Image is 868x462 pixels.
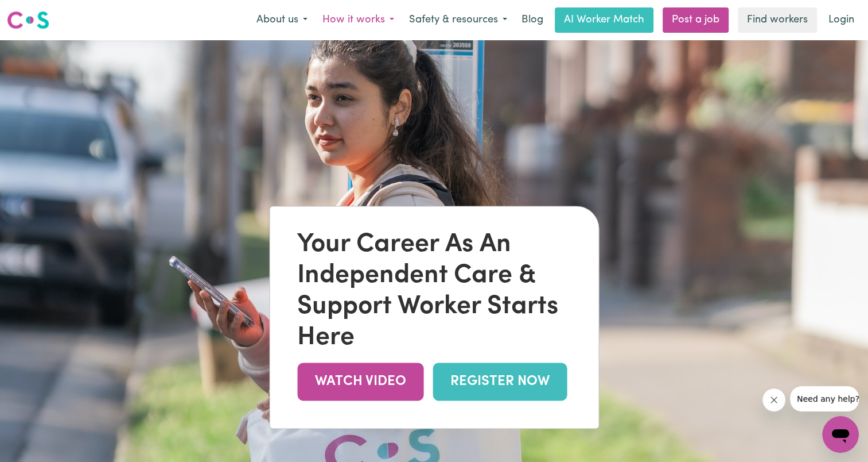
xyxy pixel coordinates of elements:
a: Login [822,7,861,33]
a: Blog [515,7,550,33]
a: REGISTER NOW [433,363,567,401]
a: WATCH VIDEO [297,363,423,401]
button: How it works [315,8,402,32]
iframe: Button to launch messaging window [822,416,859,453]
iframe: Close message [762,388,785,411]
div: Your Career As An Independent Care & Support Worker Starts Here [297,230,571,354]
a: Post a job [663,7,729,33]
a: Careseekers logo [7,7,49,33]
span: Need any help? [7,8,69,17]
a: AI Worker Match [555,7,653,33]
button: Safety & resources [402,8,515,32]
img: Careseekers logo [7,10,49,30]
a: Find workers [738,7,817,33]
button: About us [249,8,315,32]
iframe: Message from company [790,386,859,411]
